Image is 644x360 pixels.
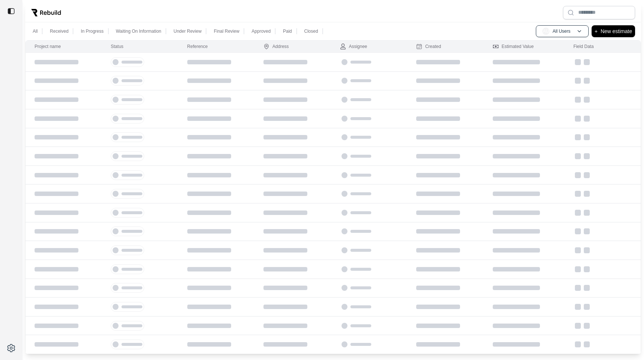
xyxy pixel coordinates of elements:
[116,28,161,34] p: Waiting On Information
[252,28,271,34] p: Approved
[81,28,103,34] p: In Progress
[553,28,570,34] p: All Users
[340,44,367,49] div: Assignee
[304,28,318,34] p: Closed
[542,28,550,35] span: AU
[536,25,589,37] button: AUAll Users
[592,25,635,37] button: +New estimate
[595,27,598,36] p: +
[573,44,594,49] div: Field Data
[31,9,61,16] img: Rebuild
[283,28,292,34] p: Paid
[50,28,68,34] p: Received
[263,44,289,49] div: Address
[493,44,534,49] div: Estimated Value
[187,44,208,49] div: Reference
[214,28,239,34] p: Final Review
[33,28,38,34] p: All
[35,44,61,49] div: Project name
[601,27,632,36] p: New estimate
[111,44,123,49] div: Status
[416,44,441,49] div: Created
[7,7,15,15] img: toggle sidebar
[174,28,201,34] p: Under Review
